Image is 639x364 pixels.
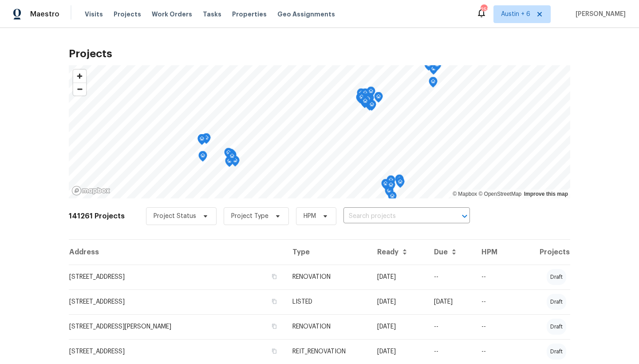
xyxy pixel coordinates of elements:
[427,240,474,265] th: Due
[547,269,566,285] div: draft
[85,10,103,19] span: Visits
[69,65,570,198] canvas: Map
[285,314,370,339] td: RENOVATION
[427,289,474,314] td: [DATE]
[424,60,433,74] div: Map marker
[114,10,141,19] span: Projects
[385,186,394,200] div: Map marker
[224,148,233,162] div: Map marker
[478,191,521,197] a: OpenStreetMap
[363,94,372,108] div: Map marker
[481,5,487,14] div: 252
[202,133,211,147] div: Map marker
[361,96,370,110] div: Map marker
[285,289,370,314] td: LISTED
[270,297,278,305] button: Copy Address
[453,191,477,197] a: Mapbox
[433,60,442,74] div: Map marker
[361,88,370,102] div: Map marker
[388,191,397,205] div: Map marker
[427,314,474,339] td: --
[524,191,568,197] a: Improve this map
[152,10,192,19] span: Work Orders
[304,212,316,221] span: HPM
[69,265,285,289] td: [STREET_ADDRESS]
[387,175,395,189] div: Map marker
[203,11,221,17] span: Tasks
[69,289,285,314] td: [STREET_ADDRESS]
[547,319,566,335] div: draft
[69,314,285,339] td: [STREET_ADDRESS][PERSON_NAME]
[381,179,390,193] div: Map marker
[427,265,474,289] td: --
[30,10,59,19] span: Maestro
[547,294,566,310] div: draft
[370,265,427,289] td: [DATE]
[474,339,512,364] td: --
[370,240,427,265] th: Ready
[501,10,530,19] span: Austin + 6
[512,240,570,265] th: Projects
[73,83,86,95] button: Zoom out
[154,212,196,221] span: Project Status
[370,339,427,364] td: [DATE]
[270,347,278,355] button: Copy Address
[357,92,366,106] div: Map marker
[71,186,110,196] a: Mapbox homepage
[363,93,371,107] div: Map marker
[228,151,237,165] div: Map marker
[343,210,445,223] input: Search projects
[370,289,427,314] td: [DATE]
[69,212,125,221] h2: 141261 Projects
[427,339,474,364] td: --
[231,212,268,221] span: Project Type
[277,10,335,19] span: Geo Assignments
[357,88,366,102] div: Map marker
[474,240,512,265] th: HPM
[270,273,278,281] button: Copy Address
[370,314,427,339] td: [DATE]
[73,70,86,83] button: Zoom in
[474,265,512,289] td: --
[572,10,626,19] span: [PERSON_NAME]
[197,134,206,148] div: Map marker
[270,322,278,330] button: Copy Address
[285,339,370,364] td: REIT_RENOVATION
[474,289,512,314] td: --
[225,156,234,170] div: Map marker
[458,210,471,222] button: Open
[547,344,566,360] div: draft
[429,77,438,91] div: Map marker
[285,265,370,289] td: RENOVATION
[367,87,375,100] div: Map marker
[396,177,405,191] div: Map marker
[198,151,207,165] div: Map marker
[395,174,404,188] div: Map marker
[232,10,267,19] span: Properties
[285,240,370,265] th: Type
[356,93,365,107] div: Map marker
[69,49,570,58] h2: Projects
[69,339,285,364] td: [STREET_ADDRESS]
[374,92,383,106] div: Map marker
[474,314,512,339] td: --
[69,240,285,265] th: Address
[432,59,441,73] div: Map marker
[387,180,395,194] div: Map marker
